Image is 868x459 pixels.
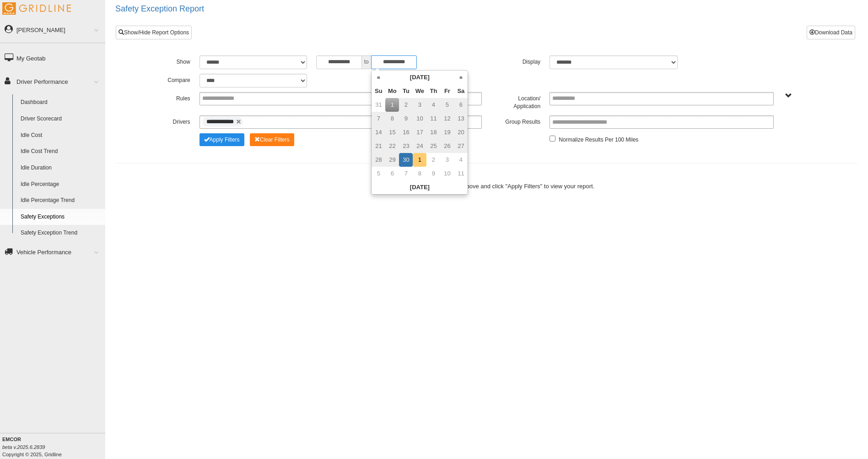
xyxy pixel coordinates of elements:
th: Tu [399,84,413,98]
label: Show [136,55,195,66]
label: Display [486,55,545,66]
span: to [362,55,371,69]
td: 11 [454,167,468,180]
th: We [413,84,426,98]
a: Driver Scorecard [16,111,105,127]
td: 29 [385,153,399,167]
a: Show/Hide Report Options [116,26,192,39]
td: 9 [399,112,413,126]
td: 6 [454,98,468,112]
a: Idle Percentage Trend [16,192,105,209]
th: » [454,71,468,84]
td: 2 [399,98,413,112]
td: 31 [372,98,385,112]
td: 7 [399,167,413,180]
label: Compare [136,74,195,85]
a: Idle Cost [16,127,105,144]
td: 2 [426,153,440,167]
td: 11 [426,112,440,126]
td: 26 [440,139,454,153]
td: 1 [385,98,399,112]
td: 3 [440,153,454,167]
b: EMCOR [2,437,21,442]
td: 18 [426,126,440,139]
label: Location/ Application [486,92,545,111]
td: 21 [372,139,385,153]
td: 30 [399,153,413,167]
td: 16 [399,126,413,139]
td: 25 [426,139,440,153]
th: [DATE] [372,180,468,194]
label: Rules [136,92,195,103]
td: 20 [454,126,468,139]
td: 1 [413,153,426,167]
td: 19 [440,126,454,139]
h2: Safety Exception Report [115,5,868,14]
label: Group Results [486,115,545,126]
td: 4 [454,153,468,167]
td: 6 [385,167,399,180]
i: beta v.2025.6.2839 [2,444,45,450]
td: 5 [372,167,385,180]
td: 8 [385,112,399,126]
div: Copyright © 2025, Gridline [2,436,105,458]
a: Idle Duration [16,160,105,176]
td: 7 [372,112,385,126]
th: Fr [440,84,454,98]
button: Download Data [807,26,855,39]
td: 15 [385,126,399,139]
button: Change Filter Options [199,133,244,146]
a: Dashboard [16,94,105,111]
td: 14 [372,126,385,139]
td: 23 [399,139,413,153]
td: 24 [413,139,426,153]
th: « [372,71,385,84]
a: Idle Percentage [16,176,105,193]
td: 17 [413,126,426,139]
label: Drivers [136,115,195,126]
th: Su [372,84,385,98]
a: Safety Exceptions [16,209,105,225]
td: 12 [440,112,454,126]
a: Safety Exception Trend [16,225,105,241]
th: [DATE] [385,71,454,84]
th: Th [426,84,440,98]
label: Normalize Results Per 100 Miles [559,133,638,144]
td: 22 [385,139,399,153]
td: 28 [372,153,385,167]
button: Change Filter Options [250,133,294,146]
img: Gridline [2,2,71,15]
th: Mo [385,84,399,98]
th: Sa [454,84,468,98]
td: 3 [413,98,426,112]
td: 10 [413,112,426,126]
td: 13 [454,112,468,126]
td: 10 [440,167,454,180]
a: Idle Cost Trend [16,143,105,160]
td: 8 [413,167,426,180]
td: 5 [440,98,454,112]
td: 4 [426,98,440,112]
td: 27 [454,139,468,153]
div: Please select your filter options above and click "Apply Filters" to view your report. [113,182,860,191]
td: 9 [426,167,440,180]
